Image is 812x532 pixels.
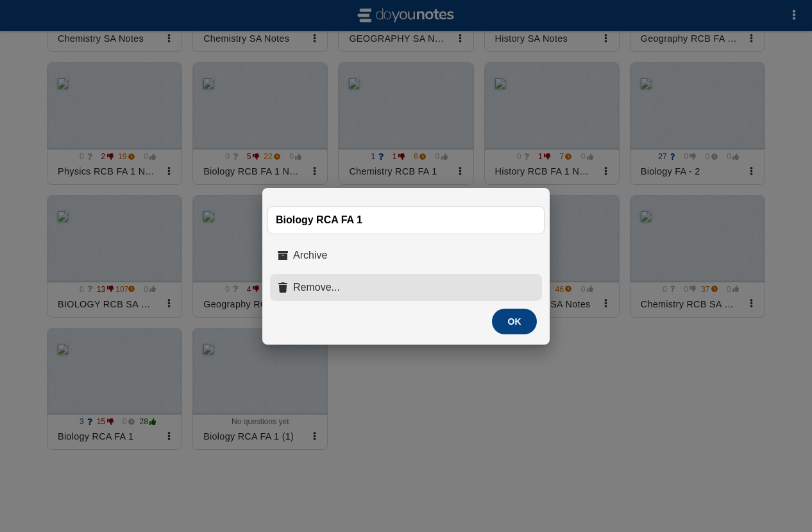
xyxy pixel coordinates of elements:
button: Remove... [270,274,542,301]
button: OK [492,309,537,334]
span: Archive [293,250,327,261]
button: Archive [270,242,542,269]
span: Remove... [293,282,340,293]
input: Type document name [267,206,545,234]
